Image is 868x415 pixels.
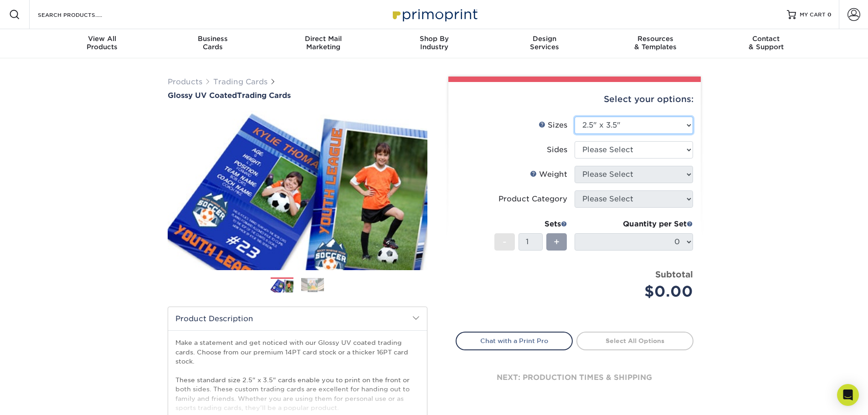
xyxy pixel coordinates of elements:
span: Contact [711,35,822,43]
div: Sets [494,219,567,230]
span: - [503,235,507,249]
div: & Support [711,35,822,51]
div: Products [47,35,158,51]
span: Shop By [379,35,489,43]
div: & Templates [600,35,711,51]
div: Open Intercom Messenger [837,384,859,406]
div: Quantity per Set [575,219,693,230]
img: Glossy UV Coated 01 [168,101,427,280]
a: BusinessCards [157,29,268,58]
img: Trading Cards 02 [301,278,324,292]
span: 0 [827,11,832,18]
span: + [554,235,560,249]
div: $0.00 [581,281,693,302]
a: Select All Options [576,332,693,350]
span: View All [47,35,158,43]
a: Shop ByIndustry [379,29,489,58]
a: Chat with a Print Pro [456,332,573,350]
a: Glossy UV CoatedTrading Cards [168,91,427,100]
img: Primoprint [389,5,480,24]
span: MY CART [800,11,826,19]
div: Product Category [498,194,567,205]
strong: Subtotal [655,269,693,279]
img: Trading Cards 01 [271,278,293,294]
span: Direct Mail [268,35,379,43]
div: Services [489,35,600,51]
div: next: production times & shipping [456,350,693,405]
div: Weight [530,169,567,180]
span: Business [157,35,268,43]
span: Design [489,35,600,43]
h1: Trading Cards [168,91,427,100]
div: Sides [547,144,567,155]
div: Industry [379,35,489,51]
h2: Product Description [168,307,427,330]
span: Glossy UV Coated [168,91,237,100]
a: Contact& Support [711,29,822,58]
a: View AllProducts [47,29,158,58]
a: Trading Cards [213,77,267,86]
div: Marketing [268,35,379,51]
a: Products [168,77,202,86]
input: SEARCH PRODUCTS..... [37,9,126,20]
div: Cards [157,35,268,51]
a: Resources& Templates [600,29,711,58]
span: Resources [600,35,711,43]
div: Select your options: [456,82,693,117]
div: Sizes [539,120,567,131]
a: Direct MailMarketing [268,29,379,58]
a: DesignServices [489,29,600,58]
